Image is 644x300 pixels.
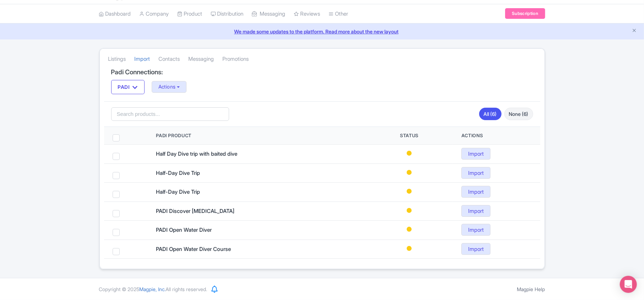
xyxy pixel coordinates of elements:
[461,205,491,217] a: Import
[147,127,366,145] th: Padi Product
[178,4,202,24] a: Product
[453,127,540,145] th: Actions
[211,4,244,24] a: Distribution
[252,4,286,24] a: Messaging
[461,224,491,236] a: Import
[479,108,502,120] a: All (6)
[329,4,348,24] a: Other
[99,4,131,24] a: Dashboard
[366,127,453,145] th: Status
[140,4,169,24] a: Company
[517,286,545,292] a: Magpie Help
[111,69,533,76] h4: Padi Connections:
[461,167,491,179] a: Import
[156,226,263,234] div: PADI Open Water Diver
[156,245,263,253] div: PADI Open Water Diver Course
[111,107,229,121] input: Search products...
[504,108,533,120] a: None (6)
[620,276,637,293] div: Open Intercom Messenger
[135,49,150,69] a: Import
[461,243,491,255] a: Import
[156,150,263,158] div: Half Day Dive trip with baited dive
[189,49,214,69] a: Messaging
[632,27,637,35] button: Close announcement
[461,186,491,198] a: Import
[156,169,263,177] div: Half-Day Dive Trip
[505,8,545,19] a: Subscription
[461,148,491,160] a: Import
[159,49,180,69] a: Contacts
[4,28,640,35] a: We made some updates to the platform. Read more about the new layout
[156,188,263,196] div: Half-Day Dive Trip
[152,81,187,93] button: Actions
[156,207,263,215] div: PADI Discover Scuba Diving
[294,4,320,24] a: Reviews
[108,49,126,69] a: Listings
[140,286,166,292] span: Magpie, Inc.
[111,80,145,94] button: PADI
[95,285,212,293] div: Copyright © 2025 All rights reserved.
[223,49,249,69] a: Promotions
